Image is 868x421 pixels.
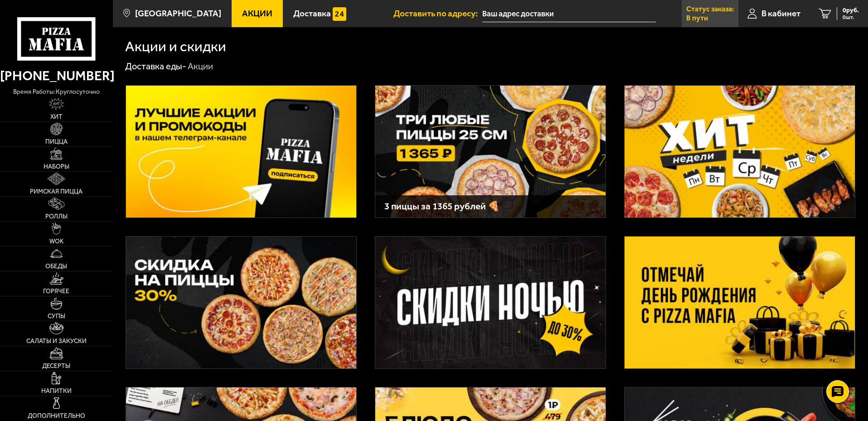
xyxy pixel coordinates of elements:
[242,9,272,18] span: Акции
[42,363,70,369] span: Десерты
[384,202,596,211] h3: 3 пиццы за 1365 рублей 🍕
[843,7,859,14] span: 0 руб.
[125,39,226,54] h1: Акции и скидки
[125,61,186,72] a: Доставка еды-
[686,15,708,22] p: В пути
[28,413,85,419] span: Дополнительно
[49,238,63,245] span: WOK
[686,5,734,13] p: Статус заказа:
[45,213,68,220] span: Роллы
[45,263,67,270] span: Обеды
[843,15,859,20] span: 0 шт.
[44,164,69,170] span: Наборы
[482,5,656,22] span: Санкт-Петербург, улица Лёни Голикова, 84, подъезд 1
[482,5,656,22] input: Ваш адрес доставки
[375,85,606,218] a: 3 пиццы за 1365 рублей 🍕
[45,139,68,145] span: Пицца
[43,288,69,295] span: Горячее
[293,9,331,18] span: Доставка
[135,9,221,18] span: [GEOGRAPHIC_DATA]
[333,7,346,21] img: 15daf4d41897b9f0e9f617042186c801.svg
[761,9,800,18] span: В кабинет
[50,114,63,120] span: Хит
[188,61,213,73] div: Акции
[41,388,72,394] span: Напитки
[393,9,482,18] span: Доставить по адресу:
[26,338,87,344] span: Салаты и закуски
[48,313,65,319] span: Супы
[30,189,82,195] span: Римская пицца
